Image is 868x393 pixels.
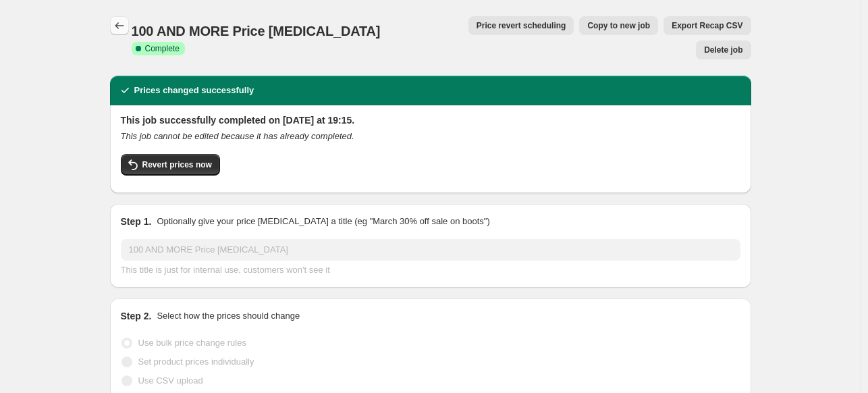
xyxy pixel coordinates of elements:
[132,24,381,38] span: 100 AND MORE Price [MEDICAL_DATA]
[468,16,574,35] button: Price revert scheduling
[138,338,246,348] span: Use bulk price change rules
[134,84,254,97] h2: Prices changed successfully
[121,154,220,176] button: Revert prices now
[157,309,300,323] p: Select how the prices should change
[672,20,742,31] span: Export Recap CSV
[579,16,658,35] button: Copy to new job
[121,131,354,141] i: This job cannot be edited because it has already completed.
[121,239,740,261] input: 30% off holiday sale
[110,16,129,35] button: Price change jobs
[145,43,180,54] span: Complete
[477,20,566,31] span: Price revert scheduling
[121,309,152,323] h2: Step 2.
[138,375,203,386] span: Use CSV upload
[121,113,740,127] h2: This job successfully completed on [DATE] at 19:15.
[704,45,742,55] span: Delete job
[663,16,751,35] button: Export Recap CSV
[157,215,489,228] p: Optionally give your price [MEDICAL_DATA] a title (eg "March 30% off sale on boots")
[696,41,751,59] button: Delete job
[142,159,212,170] span: Revert prices now
[121,265,330,275] span: This title is just for internal use, customers won't see it
[121,215,152,228] h2: Step 1.
[587,20,650,31] span: Copy to new job
[138,357,254,367] span: Set product prices individually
